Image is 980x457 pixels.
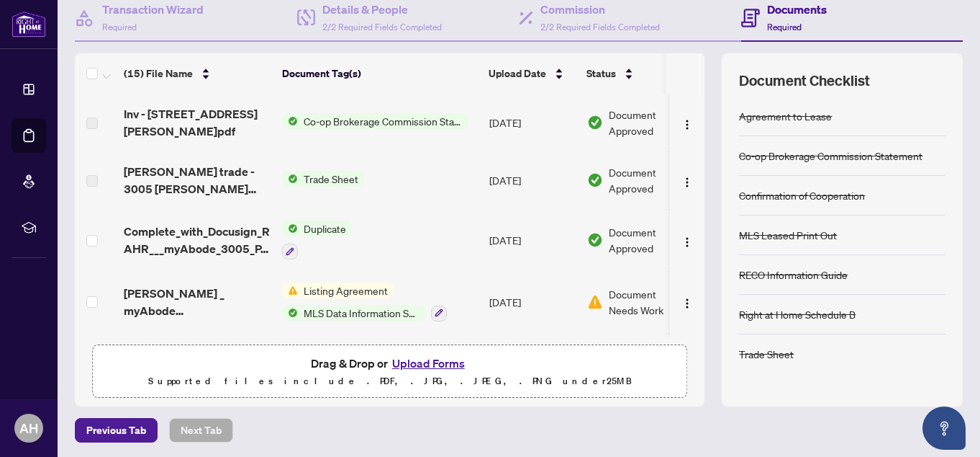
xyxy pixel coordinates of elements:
[282,283,447,321] button: Status IconListing AgreementStatus IconMLS Data Information Sheet
[587,172,603,188] img: Document Status
[282,113,468,129] button: Status IconCo-op Brokerage Commission Statement
[681,119,693,130] img: Logo
[124,105,271,140] span: Inv - [STREET_ADDRESS][PERSON_NAME]pdf
[609,286,684,318] span: Document Needs Work
[298,113,468,129] span: Co-op Brokerage Commission Statement
[739,267,848,283] div: RECO Information Guide
[75,418,158,443] button: Previous Tab
[484,151,581,209] td: [DATE]
[276,53,483,94] th: Document Tag(s)
[282,171,298,187] img: Status Icon
[767,22,802,32] span: Required
[739,306,856,322] div: Right at Home Schedule B
[298,305,425,321] span: MLS Data Information Sheet
[118,53,276,94] th: (15) File Name
[484,209,581,271] td: [DATE]
[540,1,660,18] h4: Commission
[282,113,298,129] img: Status Icon
[676,290,699,314] button: Logo
[124,163,271,198] span: [PERSON_NAME] trade - 3005 [PERSON_NAME] 506.pdf
[311,354,469,373] span: Drag & Drop or
[587,232,603,248] img: Document Status
[282,283,298,298] img: Status Icon
[676,228,699,252] button: Logo
[739,346,794,362] div: Trade Sheet
[124,285,271,319] span: [PERSON_NAME] _ myAbode [STREET_ADDRESS][PERSON_NAME] 1.pdf
[322,1,442,18] h4: Details & People
[767,1,827,18] h4: Documents
[609,107,698,138] span: Document Approved
[489,66,546,81] span: Upload Date
[282,221,298,236] img: Status Icon
[102,1,204,18] h4: Transaction Wizard
[587,115,603,130] img: Document Status
[484,271,581,333] td: [DATE]
[922,407,966,450] button: Open asap
[739,227,837,243] div: MLS Leased Print Out
[681,236,693,248] img: Logo
[282,305,298,321] img: Status Icon
[388,354,469,373] button: Upload Forms
[282,221,352,259] button: Status IconDuplicate
[124,66,193,81] span: (15) File Name
[676,169,699,192] button: Logo
[298,283,394,298] span: Listing Agreement
[609,224,698,256] span: Document Approved
[86,419,146,442] span: Previous Tab
[739,71,870,91] span: Document Checklist
[581,53,703,94] th: Status
[169,418,233,443] button: Next Tab
[586,66,616,81] span: Status
[282,171,364,187] button: Status IconTrade Sheet
[540,22,660,32] span: 2/2 Required Fields Completed
[484,333,581,391] td: [DATE]
[93,345,686,399] span: Drag & Drop orUpload FormsSupported files include .PDF, .JPG, .JPEG, .PNG under25MB
[681,177,693,188] img: Logo
[587,294,603,310] img: Document Status
[739,187,865,203] div: Confirmation of Cooperation
[19,418,38,438] span: AH
[609,164,698,196] span: Document Approved
[483,53,581,94] th: Upload Date
[124,223,271,257] span: Complete_with_Docusign_RAHR___myAbode_3005_P.pdf
[102,22,137,32] span: Required
[739,148,922,164] div: Co-op Brokerage Commission Statement
[101,373,678,390] p: Supported files include .PDF, .JPG, .JPEG, .PNG under 25 MB
[681,298,693,309] img: Logo
[298,171,364,187] span: Trade Sheet
[739,108,832,124] div: Agreement to Lease
[322,22,442,32] span: 2/2 Required Fields Completed
[484,94,581,151] td: [DATE]
[298,221,352,236] span: Duplicate
[676,111,699,134] button: Logo
[12,11,46,37] img: logo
